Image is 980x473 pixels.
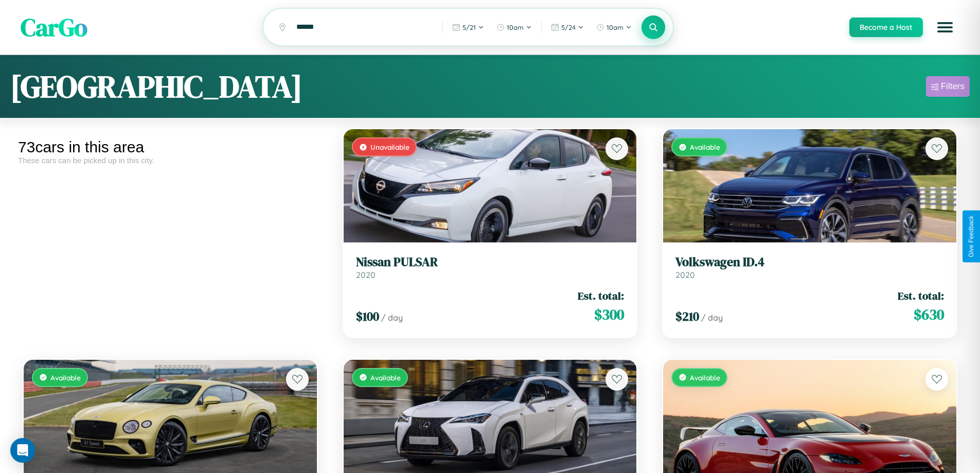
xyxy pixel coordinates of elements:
span: 2020 [356,270,376,280]
span: Available [370,373,401,382]
span: / day [701,312,723,323]
button: Open menu [931,13,959,42]
span: Est. total: [578,288,624,303]
span: 2020 [675,270,695,280]
span: Available [690,143,720,151]
a: Volkswagen ID.42020 [675,255,944,280]
button: Become a Host [849,17,923,37]
button: 10am [491,19,537,36]
div: Open Intercom Messenger [10,438,35,463]
span: 10am [507,23,524,31]
div: Filters [941,81,965,92]
button: 5/21 [447,19,489,36]
span: Available [690,373,720,382]
div: These cars can be picked up in this city. [18,156,323,165]
span: Available [50,373,81,382]
button: 5/24 [546,19,589,36]
button: 10am [591,19,637,36]
div: 73 cars in this area [18,138,323,156]
span: $ 100 [356,308,379,325]
span: Est. total: [898,288,944,303]
a: Nissan PULSAR2020 [356,255,625,280]
span: 5 / 24 [561,23,576,31]
span: $ 300 [594,304,624,325]
h3: Volkswagen ID.4 [675,255,944,270]
div: Give Feedback [968,216,975,257]
h3: Nissan PULSAR [356,255,625,270]
button: Filters [926,76,970,97]
span: $ 630 [914,304,944,325]
span: Unavailable [370,143,409,151]
span: 10am [607,23,623,31]
h1: [GEOGRAPHIC_DATA] [10,65,302,108]
span: $ 210 [675,308,699,325]
span: 5 / 21 [462,23,476,31]
span: CarGo [21,10,87,44]
span: / day [381,312,403,323]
